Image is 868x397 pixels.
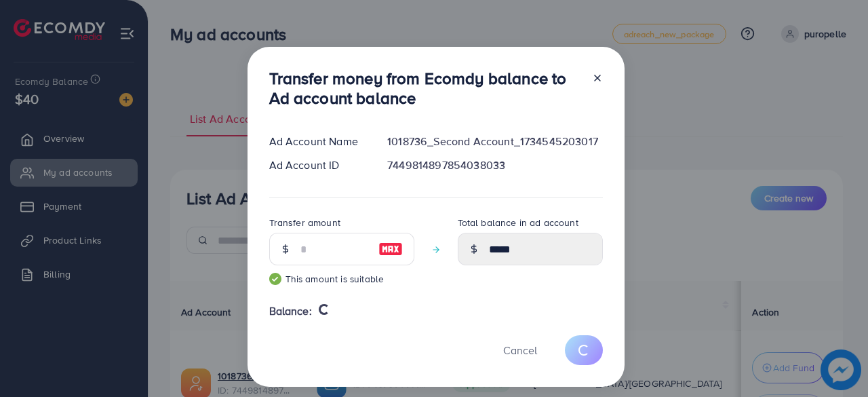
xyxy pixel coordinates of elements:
[503,343,537,358] span: Cancel
[269,272,414,286] small: This amount is suitable
[376,157,613,173] div: 7449814897854038033
[378,241,403,257] img: image
[258,134,377,149] div: Ad Account Name
[269,303,312,319] span: Balance:
[269,216,340,229] label: Transfer amount
[376,134,613,149] div: 1018736_Second Account_1734545203017
[258,157,377,173] div: Ad Account ID
[269,69,581,108] h3: Transfer money from Ecomdy balance to Ad account balance
[269,273,281,285] img: guide
[458,216,578,229] label: Total balance in ad account
[486,335,554,364] button: Cancel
